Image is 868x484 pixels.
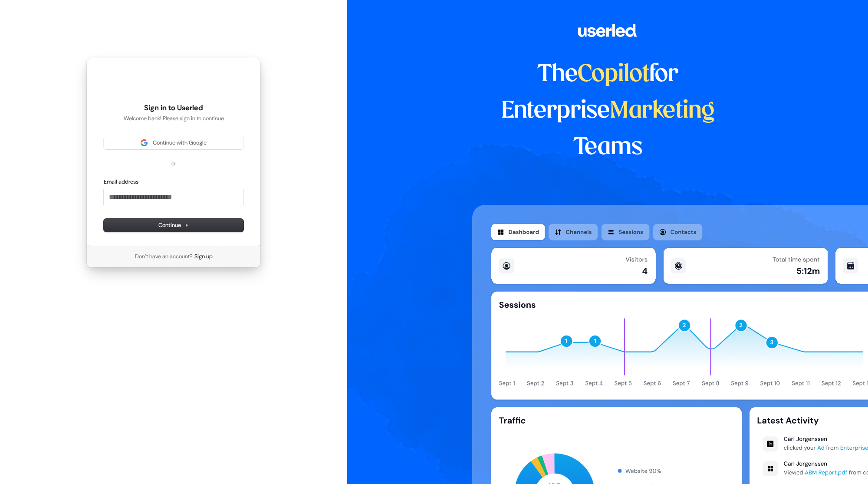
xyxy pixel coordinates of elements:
span: Don’t have an account? [135,253,193,260]
span: Continue [158,221,189,229]
h1: Sign in to Userled [104,103,243,113]
span: Continue with Google [153,139,207,147]
button: Sign in with GoogleContinue with Google [104,136,243,149]
p: or [171,160,176,168]
span: Copilot [578,63,649,86]
img: Sign in with Google [141,139,148,146]
span: Marketing [610,100,715,122]
a: Sign up [194,253,213,260]
label: Email address [104,178,138,186]
button: Continue [104,219,243,232]
p: Welcome back! Please sign in to continue [104,115,243,122]
h1: The for Enterprise Teams [472,56,743,166]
